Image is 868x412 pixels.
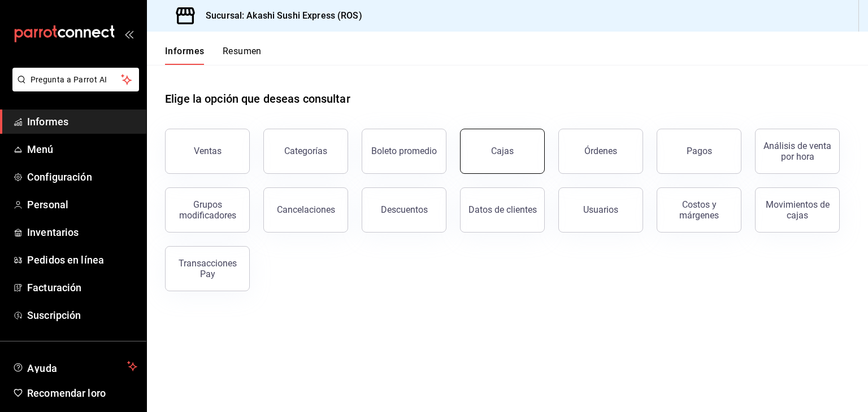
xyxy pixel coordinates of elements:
a: Pregunta a Parrot AI [8,82,139,94]
font: Elige la opción que deseas consultar [165,92,350,106]
button: Órdenes [558,129,643,174]
font: Movimientos de cajas [766,199,830,221]
font: Sucursal: Akashi Sushi Express (ROS) [206,10,362,21]
font: Usuarios [583,204,618,215]
button: Cajas [460,129,545,174]
font: Configuración [27,171,92,183]
font: Ayuda [27,362,58,374]
font: Informes [27,116,68,128]
button: Costos y márgenes [657,187,741,233]
font: Pagos [687,146,712,156]
button: Usuarios [558,187,643,233]
button: Movimientos de cajas [755,187,840,233]
font: Análisis de venta por hora [763,141,831,162]
font: Cancelaciones [277,204,335,215]
font: Boleto promedio [371,146,437,156]
button: Descuentos [362,187,446,233]
button: abrir_cajón_menú [124,29,133,38]
font: Grupos modificadores [179,199,236,221]
font: Pregunta a Parrot AI [31,75,107,84]
font: Categorías [284,146,327,156]
div: pestañas de navegación [165,45,262,65]
font: Pedidos en línea [27,254,104,266]
button: Transacciones Pay [165,246,250,291]
font: Descuentos [381,204,428,215]
font: Ventas [194,146,222,156]
font: Facturación [27,282,81,293]
button: Boleto promedio [362,129,446,174]
button: Pagos [657,129,741,174]
font: Personal [27,199,68,211]
button: Ventas [165,129,250,174]
button: Pregunta a Parrot AI [12,68,139,91]
button: Datos de clientes [460,187,545,233]
font: Órdenes [584,146,617,156]
font: Resumen [223,46,262,56]
font: Menú [27,143,54,155]
font: Transacciones Pay [179,258,237,279]
button: Análisis de venta por hora [755,129,840,174]
font: Cajas [491,146,514,156]
button: Cancelaciones [263,187,348,233]
font: Datos de clientes [468,204,537,215]
button: Categorías [263,129,348,174]
font: Costos y márgenes [679,199,719,221]
button: Grupos modificadores [165,187,250,233]
font: Informes [165,46,205,56]
font: Suscripción [27,309,81,321]
font: Inventarios [27,226,79,238]
font: Recomendar loro [27,387,106,399]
